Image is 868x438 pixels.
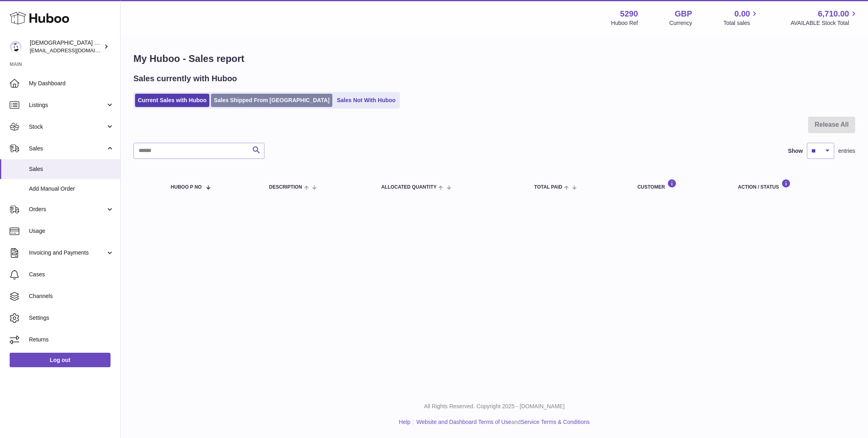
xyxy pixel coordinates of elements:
[675,8,692,19] strong: GBP
[669,19,692,27] div: Currency
[534,185,562,190] span: Total paid
[10,353,111,367] a: Log out
[29,314,114,322] span: Settings
[521,419,590,425] a: Service Terms & Conditions
[414,418,590,426] li: and
[334,94,398,107] a: Sales Not With Huboo
[30,39,102,54] div: [DEMOGRAPHIC_DATA] Charity
[171,185,202,190] span: Huboo P no
[135,94,209,107] a: Current Sales with Huboo
[620,8,638,19] strong: 5290
[29,292,114,300] span: Channels
[269,185,302,190] span: Description
[29,336,114,343] span: Returns
[211,94,332,107] a: Sales Shipped From [GEOGRAPHIC_DATA]
[30,47,118,53] span: [EMAIL_ADDRESS][DOMAIN_NAME]
[29,185,114,193] span: Add Manual Order
[29,123,106,131] span: Stock
[29,145,106,152] span: Sales
[10,41,22,53] img: info@muslimcharity.org.uk
[416,419,511,425] a: Website and Dashboard Terms of Use
[738,179,847,190] div: Action / Status
[29,271,114,278] span: Cases
[788,147,803,155] label: Show
[29,227,114,235] span: Usage
[611,19,638,27] div: Huboo Ref
[29,249,106,257] span: Invoicing and Payments
[133,52,855,65] h1: My Huboo - Sales report
[735,8,750,19] span: 0.00
[838,147,855,155] span: entries
[790,8,858,27] a: 6,710.00 AVAILABLE Stock Total
[381,185,437,190] span: ALLOCATED Quantity
[723,8,759,27] a: 0.00 Total sales
[723,19,759,27] span: Total sales
[790,19,858,27] span: AVAILABLE Stock Total
[29,165,114,173] span: Sales
[637,179,722,190] div: Customer
[133,73,237,84] h2: Sales currently with Huboo
[818,8,849,19] span: 6,710.00
[127,403,862,410] p: All Rights Reserved. Copyright 2025 - [DOMAIN_NAME]
[29,101,106,109] span: Listings
[29,80,114,87] span: My Dashboard
[399,419,411,425] a: Help
[29,206,106,213] span: Orders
